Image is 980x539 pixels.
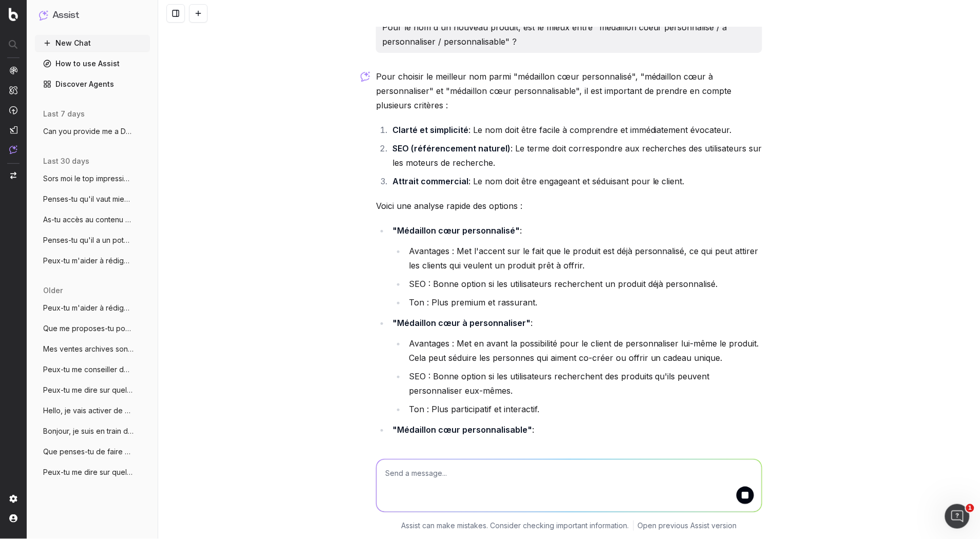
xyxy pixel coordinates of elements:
img: Intelligence [9,86,17,94]
li: Ton : Plus participatif et interactif. [406,402,762,416]
button: Peux-tu m'aider à rédiger un article pou [35,253,150,269]
a: How to use Assist [35,55,150,72]
p: Assist can make mistakes. Consider checking important information. [402,521,629,531]
li: SEO : Bonne option si les utilisateurs recherchent un produit déjà personnalisé. [406,277,762,291]
img: Assist [9,145,17,154]
span: Peux-tu me dire sur quels mot-clés je do [43,385,134,395]
span: Peux-tu me dire sur quels mots clés auto [43,467,134,477]
span: Sors moi le top impressions / clics des [43,174,134,184]
img: Botify logo [9,8,18,21]
img: Botify assist logo [361,71,370,82]
li: Avantages : Insiste sur la flexibilité du produit. Cela peut être perçu comme une option plus tec... [406,443,762,472]
strong: "Médaillon cœur personnalisable" [392,425,532,435]
strong: "Médaillon cœur à personnaliser" [392,318,531,328]
p: Pour choisir le meilleur nom parmi "médaillon cœur personnalisé", "médaillon cœur à personnaliser... [376,69,762,112]
button: Penses-tu qu'il a un potentiel à aller c [35,232,150,248]
span: last 7 days [43,109,85,119]
span: Hello, je vais activer de nouveaux produ [43,406,134,416]
span: Que me proposes-tu pour améliorer mon ar [43,323,134,334]
button: Peux-tu me dire sur quels mots clés auto [35,464,150,480]
span: Penses-tu qu'il vaut mieux que je fasse [43,194,134,204]
button: Assist [39,8,146,23]
p: Voici une analyse rapide des options : [376,199,762,213]
button: Peux-tu me dire sur quels mot-clés je do [35,382,150,398]
button: Bonjour, je suis en train de créer un no [35,423,150,439]
img: My account [9,514,17,523]
a: Open previous Assist version [638,521,737,531]
img: Assist [39,10,48,20]
iframe: Intercom live chat [945,504,970,529]
li: : Le nom doit être facile à comprendre et immédiatement évocateur. [389,123,762,137]
li: Avantages : Met en avant la possibilité pour le client de personnaliser lui-même le produit. Cela... [406,336,762,365]
span: 1 [966,504,974,512]
button: Sors moi le top impressions / clics des [35,170,150,187]
span: Bonjour, je suis en train de créer un no [43,426,134,436]
img: Setting [9,495,17,503]
li: : [389,223,762,310]
span: Mes ventes archives sont terminées sur m [43,344,134,354]
span: Que penses-tu de faire un article "Quel [43,447,134,457]
li: : [389,316,762,416]
button: Hello, je vais activer de nouveaux produ [35,402,150,419]
button: Que penses-tu de faire un article "Quel [35,444,150,460]
img: Studio [9,126,17,134]
li: : [389,422,762,523]
img: Activation [9,106,17,114]
span: Peux-tu me conseiller des mots-clés sur [43,364,134,375]
span: As-tu accès au contenu de cette page : h [43,215,134,225]
button: Can you provide me a Download Non-Brande [35,123,150,140]
span: Penses-tu qu'il a un potentiel à aller c [43,235,134,245]
img: Switch project [10,172,16,179]
a: Discover Agents [35,76,150,92]
span: Peux-tu m'aider à rédiger un article pou [43,303,134,313]
li: Ton : Plus premium et rassurant. [406,295,762,310]
button: Peux-tu me conseiller des mots-clés sur [35,361,150,378]
span: Peux-tu m'aider à rédiger un article pou [43,256,134,266]
span: older [43,285,63,296]
li: : Le nom doit être engageant et séduisant pour le client. [389,174,762,188]
img: Analytics [9,66,17,74]
button: As-tu accès au contenu de cette page : h [35,211,150,228]
button: Mes ventes archives sont terminées sur m [35,341,150,357]
span: last 30 days [43,156,89,166]
button: New Chat [35,35,150,51]
h1: Assist [52,8,79,23]
strong: SEO (référencement naturel) [392,143,511,153]
button: Que me proposes-tu pour améliorer mon ar [35,320,150,337]
p: Pour le nom d'un nouveau produit, est le mieux entre "médaillon coeur personnalisé / à personnali... [382,20,756,49]
li: : Le terme doit correspondre aux recherches des utilisateurs sur les moteurs de recherche. [389,141,762,170]
button: Penses-tu qu'il vaut mieux que je fasse [35,191,150,207]
strong: "Médaillon cœur personnalisé" [392,225,520,236]
button: Peux-tu m'aider à rédiger un article pou [35,300,150,316]
strong: Attrait commercial [392,176,468,186]
strong: Clarté et simplicité [392,125,468,135]
li: Avantages : Met l'accent sur le fait que le produit est déjà personnalisé, ce qui peut attirer le... [406,244,762,273]
li: SEO : Bonne option si les utilisateurs recherchent des produits qu'ils peuvent personnaliser eux-... [406,369,762,398]
span: Can you provide me a Download Non-Brande [43,126,134,137]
